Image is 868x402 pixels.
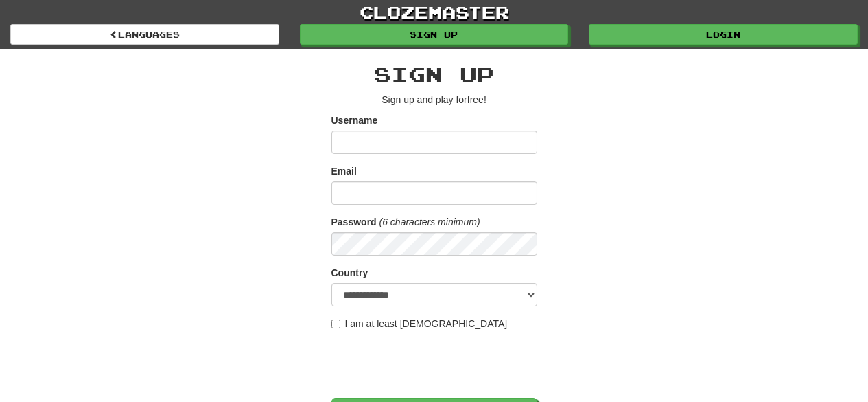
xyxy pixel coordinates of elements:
[331,320,340,328] input: I am at least [DEMOGRAPHIC_DATA]
[331,164,357,178] label: Email
[331,113,378,127] label: Username
[331,63,537,86] h2: Sign up
[300,24,569,45] a: Sign up
[331,266,368,280] label: Country
[331,337,540,391] iframe: reCAPTCHA
[10,24,279,45] a: Languages
[331,215,377,229] label: Password
[331,93,537,107] p: Sign up and play for !
[331,317,508,331] label: I am at least [DEMOGRAPHIC_DATA]
[589,24,858,45] a: Login
[467,94,484,105] u: free
[379,216,480,227] em: (6 characters minimum)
